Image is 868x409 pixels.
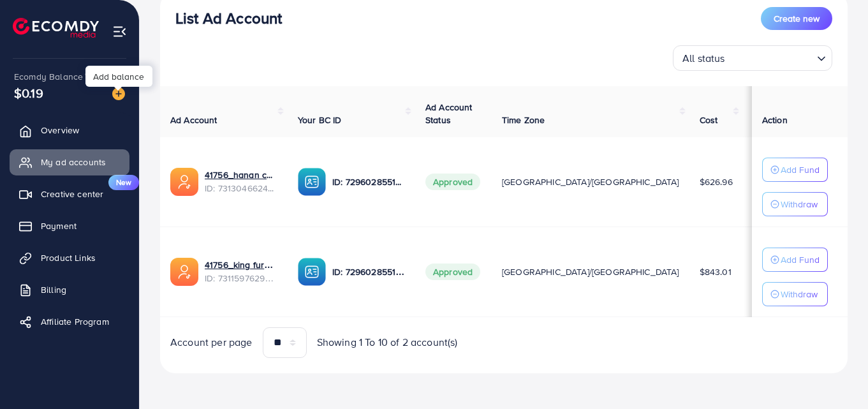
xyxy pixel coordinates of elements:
[700,175,733,188] span: $626.96
[10,309,129,334] a: Affiliate Program
[781,252,820,267] p: Add Fund
[205,272,277,285] span: ID: 7311597629631414273
[10,181,129,207] a: Creative centerNew
[298,168,326,196] img: ic-ba-acc.ded83a64.svg
[205,168,277,181] a: 41756_hanan ch new ad_1702701388738
[700,265,732,278] span: $843.01
[425,174,480,190] span: Approved
[680,49,728,68] span: All status
[762,158,828,182] button: Add Fund
[41,251,96,264] span: Product Links
[762,114,788,126] span: Action
[41,315,109,328] span: Affiliate Program
[10,117,129,143] a: Overview
[298,114,342,126] span: Your BC ID
[205,258,277,271] a: 41756_king furqan_1702364011084
[41,283,66,296] span: Billing
[425,264,480,280] span: Approved
[170,335,253,350] span: Account per page
[10,149,129,175] a: My ad accounts
[170,168,198,196] img: ic-ads-acc.e4c84228.svg
[317,335,458,350] span: Showing 1 To 10 of 2 account(s)
[10,245,129,271] a: Product Links
[175,9,282,27] h3: List Ad Account
[762,192,828,216] button: Withdraw
[762,282,828,306] button: Withdraw
[502,175,679,188] span: [GEOGRAPHIC_DATA]/[GEOGRAPHIC_DATA]
[502,114,545,126] span: Time Zone
[761,7,832,30] button: Create new
[13,18,99,38] img: logo
[41,124,79,137] span: Overview
[425,101,473,126] span: Ad Account Status
[298,258,326,286] img: ic-ba-acc.ded83a64.svg
[729,47,812,68] input: Search for option
[781,162,820,177] p: Add Fund
[673,45,832,71] div: Search for option
[85,66,152,87] div: Add balance
[41,219,77,232] span: Payment
[502,265,679,278] span: [GEOGRAPHIC_DATA]/[GEOGRAPHIC_DATA]
[108,175,139,190] span: New
[762,248,828,272] button: Add Fund
[170,258,198,286] img: ic-ads-acc.e4c84228.svg
[112,24,127,39] img: menu
[41,188,103,200] span: Creative center
[112,87,125,100] img: image
[14,70,83,83] span: Ecomdy Balance
[205,258,277,285] div: <span class='underline'>41756_king furqan_1702364011084</span></br>7311597629631414273
[170,114,217,126] span: Ad Account
[774,12,820,25] span: Create new
[41,156,106,168] span: My ad accounts
[10,213,129,239] a: Payment
[14,84,43,102] span: $0.19
[332,264,405,279] p: ID: 7296028551344881665
[10,277,129,302] a: Billing
[814,352,858,399] iframe: Chat
[205,168,277,195] div: <span class='underline'>41756_hanan ch new ad_1702701388738</span></br>7313046624522092546
[781,197,818,212] p: Withdraw
[332,174,405,190] p: ID: 7296028551344881665
[781,286,818,302] p: Withdraw
[205,182,277,195] span: ID: 7313046624522092546
[700,114,718,126] span: Cost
